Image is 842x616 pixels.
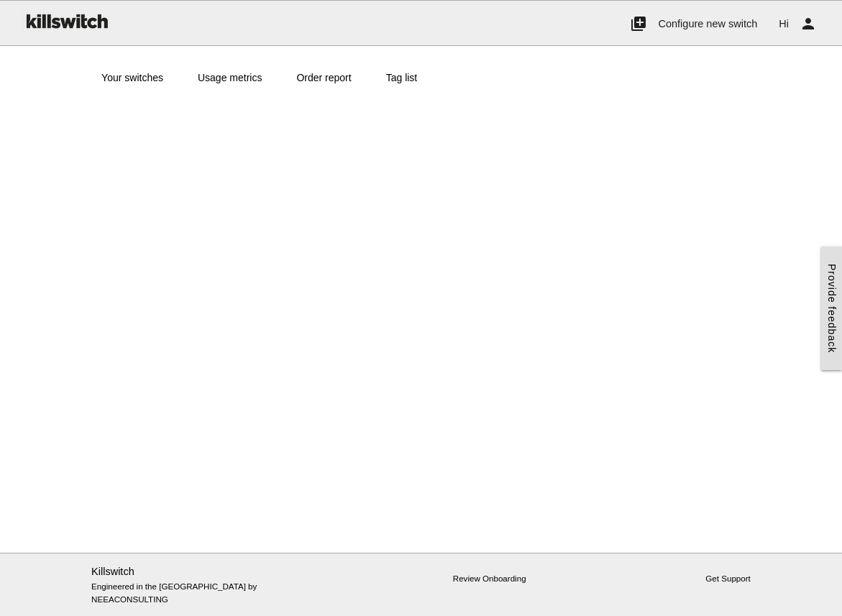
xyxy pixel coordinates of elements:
a: Review Onboarding [453,574,526,583]
i: add_to_photos [630,1,647,47]
a: Killswitch [91,566,134,577]
a: Order report [279,60,368,95]
a: Provide feedback [821,247,842,370]
span: Configure new switch [658,18,757,29]
a: Your switches [84,60,180,95]
span: Hi [779,18,789,29]
img: ks-logo-black-160-b.png [22,1,111,41]
p: Engineered in the [GEOGRAPHIC_DATA] by NEEACONSULTING [91,564,301,605]
a: Get Support [705,574,751,583]
a: Tag list [369,60,435,95]
a: Usage metrics [180,60,279,95]
i: person [800,1,817,47]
